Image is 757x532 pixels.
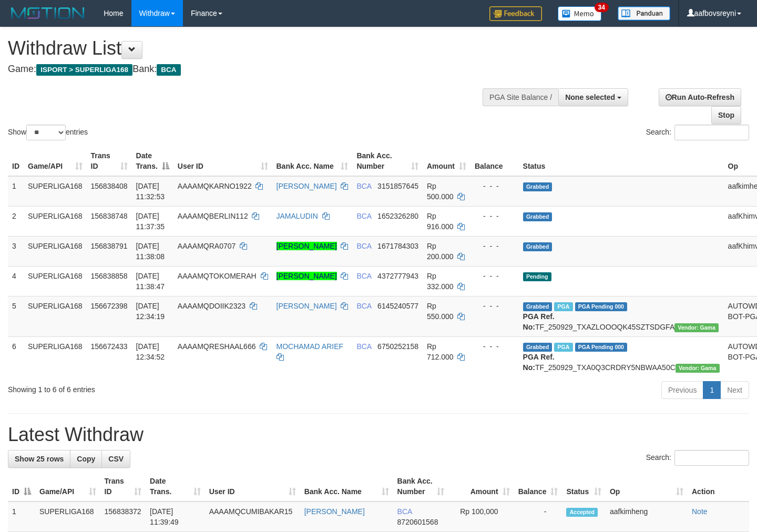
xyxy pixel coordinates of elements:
[136,212,165,231] span: [DATE] 11:37:35
[100,502,146,532] td: 156838372
[178,302,245,310] span: AAAAMQDOIIK2323
[523,272,551,281] span: Pending
[8,450,70,468] a: Show 25 rows
[24,266,87,296] td: SUPERLIGA168
[483,88,558,106] div: PGA Site Balance /
[132,146,173,176] th: Date Trans.: activate to sort column descending
[523,343,553,352] span: Grabbed
[377,342,418,351] span: Copy 6750252158 to clipboard
[519,146,724,176] th: Status
[377,302,418,310] span: Copy 6145240577 to clipboard
[277,182,337,190] a: [PERSON_NAME]
[646,125,749,140] label: Search:
[661,381,703,399] a: Previous
[356,272,371,280] span: BCA
[674,323,719,332] span: Vendor URL: https://trx31.1velocity.biz
[108,455,124,463] span: CSV
[356,342,371,351] span: BCA
[618,6,670,21] img: panduan.png
[91,242,128,250] span: 156838791
[427,302,454,321] span: Rp 550.000
[427,212,454,231] span: Rp 916.000
[91,182,128,190] span: 156838408
[565,93,615,101] span: None selected
[674,450,749,466] input: Search:
[8,472,35,502] th: ID: activate to sort column descending
[356,242,371,250] span: BCA
[674,125,749,140] input: Search:
[91,302,128,310] span: 156672398
[24,236,87,266] td: SUPERLIGA168
[277,272,337,280] a: [PERSON_NAME]
[575,302,628,311] span: PGA Pending
[427,242,454,261] span: Rp 200.000
[448,472,514,502] th: Amount: activate to sort column ascending
[397,518,438,526] span: Copy 8720601568 to clipboard
[8,176,24,207] td: 1
[173,146,272,176] th: User ID: activate to sort column ascending
[8,266,24,296] td: 4
[8,125,88,140] label: Show entries
[676,364,720,373] span: Vendor URL: https://trx31.1velocity.biz
[8,236,24,266] td: 3
[8,336,24,377] td: 6
[514,502,562,532] td: -
[377,272,418,280] span: Copy 4372777943 to clipboard
[377,242,418,250] span: Copy 1671784303 to clipboard
[692,507,708,516] a: Note
[35,472,100,502] th: Game/API: activate to sort column ascending
[178,182,252,190] span: AAAAMQKARNO1922
[87,146,132,176] th: Trans ID: activate to sort column ascending
[91,272,128,280] span: 156838858
[136,182,165,201] span: [DATE] 11:32:53
[8,146,24,176] th: ID
[356,212,371,220] span: BCA
[523,212,553,221] span: Grabbed
[101,450,130,468] a: CSV
[554,343,572,352] span: Marked by aafsoycanthlai
[178,342,256,351] span: AAAAMQRESHAAL666
[558,88,628,106] button: None selected
[475,181,515,191] div: - - -
[146,502,205,532] td: [DATE] 11:39:49
[519,336,724,377] td: TF_250929_TXA0Q3CRDRY5NBWAA50C
[91,342,128,351] span: 156672433
[15,455,64,463] span: Show 25 rows
[178,212,248,220] span: AAAAMQBERLIN112
[475,271,515,281] div: - - -
[178,272,257,280] span: AAAAMQTOKOMERAH
[24,176,87,207] td: SUPERLIGA168
[205,472,300,502] th: User ID: activate to sort column ascending
[277,302,337,310] a: [PERSON_NAME]
[277,212,318,220] a: JAMALUDIN
[8,380,308,395] div: Showing 1 to 6 of 6 entries
[393,472,449,502] th: Bank Acc. Number: activate to sort column ascending
[423,146,470,176] th: Amount: activate to sort column ascending
[470,146,519,176] th: Balance
[277,242,337,250] a: [PERSON_NAME]
[272,146,353,176] th: Bank Acc. Name: activate to sort column ascending
[356,182,371,190] span: BCA
[595,3,609,12] span: 34
[356,302,371,310] span: BCA
[136,272,165,291] span: [DATE] 11:38:47
[519,296,724,336] td: TF_250929_TXAZLOOOQK45SZTSDGFA
[136,302,165,321] span: [DATE] 12:34:19
[523,312,555,331] b: PGA Ref. No:
[475,301,515,311] div: - - -
[8,502,35,532] td: 1
[475,341,515,352] div: - - -
[8,38,494,59] h1: Withdraw List
[146,472,205,502] th: Date Trans.: activate to sort column ascending
[448,502,514,532] td: Rp 100,000
[8,64,494,75] h4: Game: Bank:
[659,88,741,106] a: Run Auto-Refresh
[377,212,418,220] span: Copy 1652326280 to clipboard
[26,125,66,140] select: Showentries
[397,507,412,516] span: BCA
[36,64,132,76] span: ISPORT > SUPERLIGA168
[24,296,87,336] td: SUPERLIGA168
[558,6,602,21] img: Button%20Memo.svg
[514,472,562,502] th: Balance: activate to sort column ascending
[523,182,553,191] span: Grabbed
